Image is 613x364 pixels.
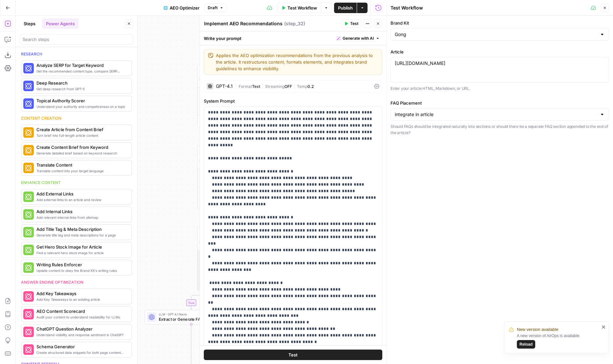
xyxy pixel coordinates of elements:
span: Format [239,84,252,89]
span: Test Workflow [287,5,317,11]
span: Add External Links [36,191,126,197]
button: Reload [517,340,535,349]
span: | [260,83,265,89]
span: Turn brief into full-length article content [36,133,126,138]
textarea: Implement AEO Recommendations [204,20,283,27]
span: Extract or Generate FAQs [159,316,220,322]
div: Research [21,51,132,57]
input: integrate in article [395,111,597,118]
button: Steps [20,18,39,29]
span: Deep Research [36,80,126,86]
input: Search steps [23,36,130,43]
span: Create Content Brief from Keyword [36,144,126,151]
span: Find a relevant hero stock image for article [36,250,126,255]
span: | [235,83,239,89]
span: Generate detailed brief based on keyword research [36,151,126,156]
span: Add Key Takeaways to an existing article [36,297,126,302]
label: System Prompt [204,98,382,104]
button: Test Workflow [277,3,321,13]
div: A new version of AirOps is available. [517,333,600,349]
span: Get Hero Stock Image for Article [36,244,126,250]
span: Schema Generator [36,343,126,350]
button: Test [204,350,382,360]
div: Write your prompt [200,31,386,45]
button: Generate with AI [334,34,382,43]
span: ( step_32 ) [284,20,305,27]
div: LLM · GPT-4.1 NanoExtract or Generate FAQsStep 37 [145,310,238,324]
span: Test [350,21,358,27]
span: AEO Optimizer [170,5,200,11]
span: Add Key Takeaways [36,290,126,297]
button: AEO Optimizer [160,3,203,13]
span: Create Article from Content Brief [36,126,126,133]
span: Text [252,84,260,89]
span: Test [288,352,298,358]
button: Publish [334,3,357,13]
span: Update content to obey the Brand Kit's writing rules [36,268,126,273]
textarea: Applies the AEO optimization recommendations from the previous analysis to the article. It restru... [216,52,378,72]
span: Analyze SERP for Target Keyword [36,62,126,69]
span: Add relevant internal links from sitemap [36,215,126,220]
label: FAQ Placement [391,100,609,106]
span: OFF [285,84,292,89]
button: Test [341,19,361,28]
span: Add Internal Links [36,208,126,215]
span: Publish [338,5,353,11]
span: Get the recommended content type, compare SERP headers, and analyze SERP patterns [36,69,126,74]
textarea: [URL][DOMAIN_NAME] [395,60,605,67]
span: Audit your content to understand readability for LLMs [36,314,126,320]
span: Get deep research from GPT-5 [36,86,126,91]
span: Writing Rules Enforcer [36,261,126,268]
span: New version available [517,326,558,333]
span: Understand visibility and response sentiment in ChatGPT [36,332,126,337]
span: Temp [297,84,307,89]
span: Draft [208,5,218,11]
label: Article [391,49,609,55]
div: Content creation [21,115,132,121]
span: Add Title Tag & Meta Description [36,226,126,233]
g: Edge from step_33 to step_37 [190,291,244,310]
span: Generate with AI [343,35,374,41]
span: ChatGPT Question Analyzer [36,326,126,332]
span: Translate content into your target language [36,168,126,173]
span: 0.2 [307,84,314,89]
button: Draft [205,4,226,12]
span: LLM · GPT-4.1 Nano [159,312,220,317]
span: Streaming [265,84,285,89]
span: AEO Content Scorecard [36,308,126,314]
div: GPT-4.1 [216,84,233,89]
p: Should FAQs should be integrated naturally into sections or should there be a separate FAQ sectio... [391,123,609,136]
input: Gong [395,31,597,38]
span: Topical Authority Scorer [36,97,126,104]
button: Power Agents [42,18,79,29]
span: Create structured data snippets for both page content and images [36,350,126,355]
div: Answer engine optimization [21,279,132,285]
span: Add external links to an article and review [36,197,126,202]
label: Brand Kit [391,20,609,26]
span: Understand your authority and competiveness on a topic [36,104,126,109]
button: close [602,324,606,330]
span: Generate title tag and meta descriptions for a page [36,233,126,238]
div: Enhance content [21,180,132,186]
span: Translate Content [36,162,126,168]
span: Reload [519,341,533,347]
p: Enter your article HTML, Markdown, or URL. [391,85,609,92]
span: | [292,83,297,89]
